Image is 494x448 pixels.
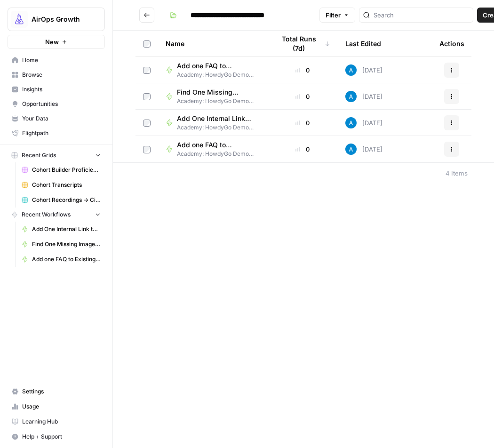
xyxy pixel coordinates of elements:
[275,144,330,154] div: 0
[345,144,382,155] div: [DATE]
[275,31,330,56] div: Total Runs (7d)
[177,97,260,105] span: Academy: HowdyGo Demo Use Cases
[32,181,101,189] span: Cohort Transcripts
[8,111,105,126] a: Your Data
[177,88,252,97] span: Find One Missing Image Alt Text
[22,85,101,94] span: Insights
[8,148,105,162] button: Recent Grids
[22,402,101,411] span: Usage
[8,208,105,222] button: Recent Workflows
[345,117,382,128] div: [DATE]
[345,64,382,76] div: [DATE]
[32,166,101,174] span: Cohort Builder Proficiency Scorer
[8,67,105,82] a: Browse
[166,88,260,105] a: Find One Missing Image Alt TextAcademy: HowdyGo Demo Use Cases
[166,114,260,132] a: Add One Internal Link to Blog PostAcademy: HowdyGo Demo Use Cases
[8,35,105,49] button: New
[17,237,105,252] a: Find One Missing Image Alt Text
[32,240,101,248] span: Find One Missing Image Alt Text
[22,151,56,160] span: Recent Grids
[32,225,101,233] span: Add One Internal Link to Blog Post
[32,196,101,204] span: Cohort Recordings -> Circle Automation
[11,11,28,28] img: AirOps Growth Logo
[8,53,105,68] a: Home
[8,82,105,97] a: Insights
[345,144,357,155] img: o3cqybgnmipr355j8nz4zpq1mc6x
[345,117,357,128] img: o3cqybgnmipr355j8nz4zpq1mc6x
[22,432,101,441] span: Help + Support
[177,61,252,71] span: Add one FAQ to Existing Page
[22,417,101,426] span: Learning Hub
[439,31,464,56] div: Actions
[17,177,105,192] a: Cohort Transcripts
[275,92,330,101] div: 0
[22,129,101,137] span: Flightpath
[8,126,105,141] a: Flightpath
[22,56,101,64] span: Home
[22,210,71,219] span: Recent Workflows
[345,64,357,76] img: o3cqybgnmipr355j8nz4zpq1mc6x
[17,222,105,237] a: Add One Internal Link to Blog Post
[345,31,381,56] div: Last Edited
[17,192,105,208] a: Cohort Recordings -> Circle Automation
[22,114,101,123] span: Your Data
[45,37,59,47] span: New
[177,150,260,158] span: Academy: HowdyGo Demo Use Cases
[8,8,105,31] button: Workspace: AirOps Growth
[446,168,468,178] div: 4 Items
[17,162,105,177] a: Cohort Builder Proficiency Scorer
[177,71,260,79] span: Academy: HowdyGo Demo Use Cases
[8,399,105,414] a: Usage
[275,65,330,75] div: 0
[22,387,101,396] span: Settings
[22,100,101,108] span: Opportunities
[177,114,252,123] span: Add One Internal Link to Blog Post
[345,91,382,102] div: [DATE]
[345,91,357,102] img: o3cqybgnmipr355j8nz4zpq1mc6x
[139,8,154,23] button: Go back
[275,118,330,128] div: 0
[8,429,105,444] button: Help + Support
[8,96,105,112] a: Opportunities
[32,255,101,264] span: Add one FAQ to Existing Page
[374,10,469,20] input: Search
[319,8,355,23] button: Filter
[32,15,88,24] span: AirOps Growth
[22,71,101,79] span: Browse
[166,61,260,79] a: Add one FAQ to Existing PageAcademy: HowdyGo Demo Use Cases
[166,140,260,158] a: Add one FAQ to Existing PageAcademy: HowdyGo Demo Use Cases
[326,10,341,20] span: Filter
[177,123,260,132] span: Academy: HowdyGo Demo Use Cases
[8,384,105,399] a: Settings
[166,31,260,56] div: Name
[8,414,105,429] a: Learning Hub
[177,140,252,150] span: Add one FAQ to Existing Page
[17,252,105,267] a: Add one FAQ to Existing Page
